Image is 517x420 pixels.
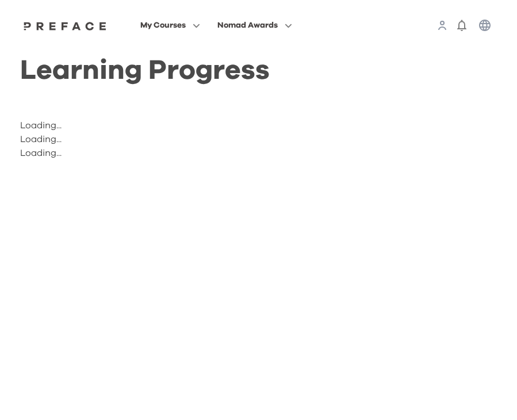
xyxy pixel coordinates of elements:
[20,64,497,77] h1: Learning Progress
[21,21,109,30] a: Preface Logo
[217,18,278,32] span: Nomad Awards
[21,21,109,30] img: Preface Logo
[137,18,204,33] button: My Courses
[20,119,497,132] p: Loading...
[20,146,497,160] p: Loading...
[20,132,497,146] p: Loading...
[214,18,296,33] button: Nomad Awards
[140,18,186,32] span: My Courses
